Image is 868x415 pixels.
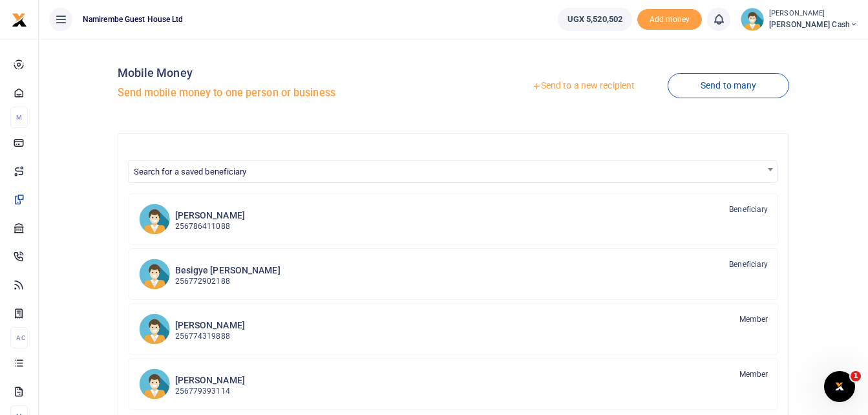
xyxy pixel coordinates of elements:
img: BN [139,259,170,290]
h6: Besigye [PERSON_NAME] [175,265,281,276]
span: Beneficiary [729,259,768,270]
a: Send to many [668,73,789,98]
a: profile-user [PERSON_NAME] [PERSON_NAME] Cash [741,8,858,31]
img: profile-user [741,8,764,31]
li: M [10,107,28,128]
h6: [PERSON_NAME] [175,210,245,221]
h6: [PERSON_NAME] [175,375,245,386]
h5: Send mobile money to one person or business [118,87,449,100]
a: PK [PERSON_NAME] 256774319888 Member [129,303,779,355]
span: 1 [851,371,861,381]
span: Namirembe Guest House Ltd [78,14,189,25]
li: Wallet ballance [553,8,637,31]
a: BN Besigye [PERSON_NAME] 256772902188 Beneficiary [129,248,779,300]
p: 256772902188 [175,275,281,288]
p: 256774319888 [175,330,245,343]
span: Search for a saved beneficiary [129,161,778,181]
a: logo-small logo-large logo-large [12,14,27,24]
p: 256786411088 [175,220,245,233]
img: logo-small [12,12,27,28]
span: Search for a saved beneficiary [128,160,778,183]
a: UGX 5,520,502 [558,8,632,31]
span: Beneficiary [729,204,768,215]
p: 256779393114 [175,385,245,398]
a: Add money [637,14,702,23]
li: Toup your wallet [637,9,702,30]
a: Send to a new recipient [499,74,668,98]
iframe: Intercom live chat [824,371,855,402]
img: PK [139,314,170,345]
span: Add money [637,9,702,30]
h4: Mobile Money [118,66,449,80]
span: Member [739,368,768,380]
img: WWr [139,368,170,399]
span: [PERSON_NAME] Cash [769,19,858,30]
small: [PERSON_NAME] [769,8,858,19]
span: Search for a saved beneficiary [134,167,247,176]
a: AM [PERSON_NAME] 256786411088 Beneficiary [129,193,779,245]
img: AM [139,204,170,235]
li: Ac [10,327,28,348]
h6: [PERSON_NAME] [175,320,245,331]
span: Member [739,314,768,325]
a: WWr [PERSON_NAME] 256779393114 Member [129,358,779,410]
span: UGX 5,520,502 [567,13,622,26]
